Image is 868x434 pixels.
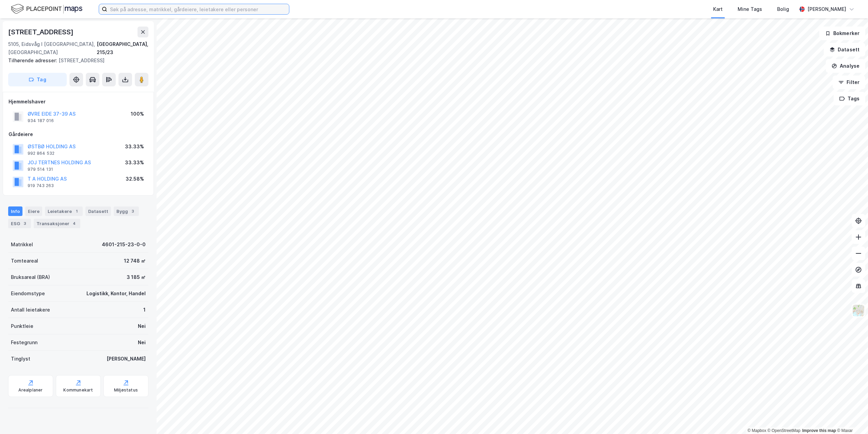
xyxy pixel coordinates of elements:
div: 12 748 ㎡ [124,257,146,265]
div: 1 [143,306,146,314]
div: Eiendomstype [11,289,45,298]
div: Gårdeiere [9,130,148,138]
div: [PERSON_NAME] [107,355,146,363]
div: Matrikkel [11,240,33,249]
div: [PERSON_NAME] [807,5,846,13]
div: 934 187 016 [28,118,54,123]
button: Filter [833,76,865,89]
div: Eiere [25,206,42,216]
div: 32.58% [126,175,144,183]
div: [STREET_ADDRESS] [8,56,143,65]
div: 4601-215-23-0-0 [102,240,146,249]
div: 33.33% [125,158,144,167]
div: 1 [73,208,80,215]
div: 3 [129,208,136,215]
div: Datasett [85,206,111,216]
a: Mapbox [748,428,766,433]
div: Punktleie [11,322,33,330]
div: 100% [131,110,144,118]
div: Festegrunn [11,338,37,347]
div: Miljøstatus [114,387,138,393]
button: Analyse [826,59,865,73]
div: [STREET_ADDRESS] [8,27,75,37]
div: Tinglyst [11,355,30,363]
div: Nei [138,322,146,330]
div: Tomteareal [11,257,38,265]
input: Søk på adresse, matrikkel, gårdeiere, leietakere eller personer [107,4,289,14]
div: Leietakere [45,206,83,216]
div: 979 514 131 [28,167,53,172]
button: Tag [8,73,67,86]
div: Logistikk, Kontor, Handel [86,289,146,298]
div: Arealplaner [18,387,43,393]
span: Tilhørende adresser: [8,57,59,63]
button: Tags [834,92,865,105]
div: 3 185 ㎡ [127,273,146,281]
div: Hjemmelshaver [9,98,148,106]
img: Z [852,304,865,317]
div: Nei [138,338,146,347]
div: Kart [713,5,723,13]
a: Improve this map [802,428,836,433]
img: logo.f888ab2527a4732fd821a326f86c7f29.svg [11,3,82,15]
div: Bolig [777,5,789,13]
div: Transaksjoner [34,219,80,228]
div: 4 [71,220,78,227]
iframe: Chat Widget [834,401,868,434]
div: 992 864 532 [28,151,54,156]
div: Kommunekart [63,387,93,393]
div: [GEOGRAPHIC_DATA], 215/23 [97,40,148,56]
div: Info [8,206,22,216]
div: 5105, Eidsvåg I [GEOGRAPHIC_DATA], [GEOGRAPHIC_DATA] [8,40,97,56]
div: Antall leietakere [11,306,50,314]
div: 3 [21,220,28,227]
div: Bygg [114,206,139,216]
div: 33.33% [125,143,144,151]
button: Datasett [824,43,865,56]
div: Mine Tags [738,5,762,13]
a: OpenStreetMap [768,428,801,433]
div: ESG [8,219,31,228]
div: 919 743 263 [28,183,54,188]
button: Bokmerker [819,27,865,40]
div: Bruksareal (BRA) [11,273,50,281]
